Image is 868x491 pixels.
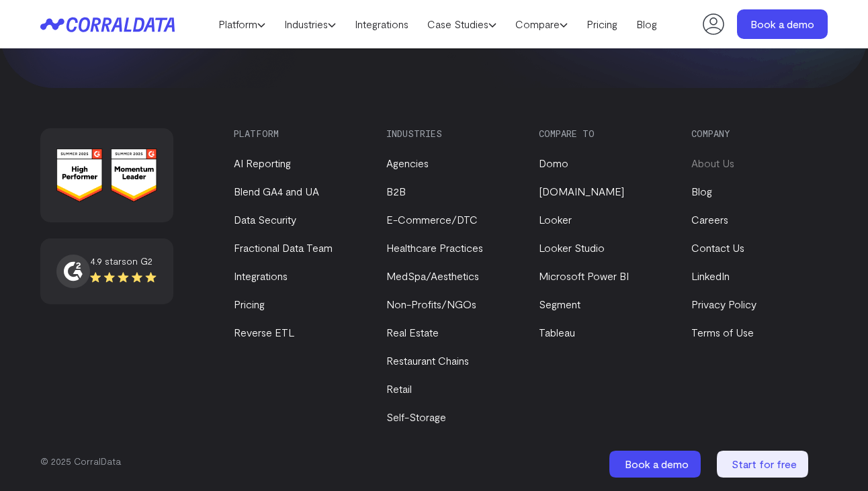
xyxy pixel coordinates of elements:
a: About Us [691,157,734,169]
a: Integrations [234,269,288,282]
span: Start for free [732,457,797,470]
span: Book a demo [625,457,689,470]
a: Fractional Data Team [234,241,333,254]
a: Pricing [234,298,265,310]
a: Integrations [345,14,418,34]
a: Start for free [717,451,811,478]
a: 4.9 starson G2 [56,255,157,288]
a: B2B [386,185,406,197]
a: Case Studies [418,14,506,34]
a: Contact Us [691,241,744,254]
a: Restaurant Chains [386,354,469,367]
a: Terms of Use [691,326,754,339]
a: Tableau [539,326,575,339]
a: Blog [627,14,666,34]
a: Compare [506,14,577,34]
a: Industries [275,14,345,34]
h3: Industries [386,128,516,139]
a: [DOMAIN_NAME] [539,185,624,197]
a: Agencies [386,157,429,169]
a: Book a demo [737,9,828,39]
h3: Company [691,128,821,139]
a: Reverse ETL [234,326,294,339]
a: Privacy Policy [691,298,756,310]
a: Looker [539,213,572,226]
a: Self-Storage [386,410,446,423]
div: 4.9 stars [90,255,157,268]
a: MedSpa/Aesthetics [386,269,479,282]
a: Data Security [234,213,296,226]
h3: Platform [234,128,363,139]
a: AI Reporting [234,157,291,169]
span: on G2 [126,255,153,267]
a: E-Commerce/DTC [386,213,478,226]
a: Segment [539,298,580,310]
h3: Compare to [539,128,668,139]
a: Non-Profits/NGOs [386,298,476,310]
p: © 2025 CorralData [40,455,828,468]
a: Retail [386,382,412,395]
a: Real Estate [386,326,439,339]
a: Platform [209,14,275,34]
a: Blend GA4 and UA [234,185,319,197]
a: Domo [539,157,568,169]
a: Looker Studio [539,241,605,254]
a: Careers [691,213,728,226]
a: LinkedIn [691,269,730,282]
a: Book a demo [609,451,703,478]
a: Pricing [577,14,627,34]
a: Healthcare Practices [386,241,483,254]
a: Blog [691,185,712,197]
a: Microsoft Power BI [539,269,629,282]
